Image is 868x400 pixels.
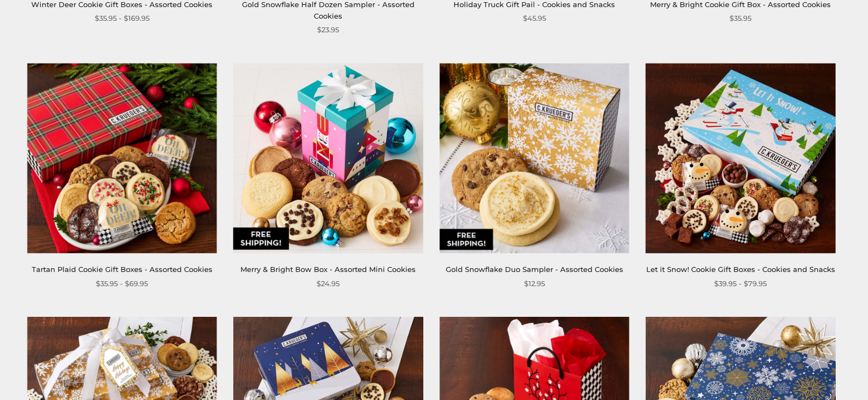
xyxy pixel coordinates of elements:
span: $12.95 [524,278,545,289]
a: Let it Snow! Cookie Gift Boxes - Cookies and Snacks [646,265,835,274]
span: $39.95 - $79.95 [714,278,767,289]
span: $35.95 - $69.95 [96,278,148,289]
img: Gold Snowflake Duo Sampler - Assorted Cookies [440,63,629,253]
img: Tartan Plaid Cookie Gift Boxes - Assorted Cookies [27,63,217,253]
img: Let it Snow! Cookie Gift Boxes - Cookies and Snacks [646,63,835,253]
span: $45.95 [523,13,546,24]
a: Merry & Bright Bow Box - Assorted Mini Cookies [240,265,416,274]
span: $35.95 - $169.95 [95,13,150,24]
img: Merry & Bright Bow Box - Assorted Mini Cookies [233,63,423,253]
span: $35.95 [729,13,751,24]
span: $23.95 [317,24,339,36]
a: Gold Snowflake Duo Sampler - Assorted Cookies [446,265,623,274]
span: $24.95 [317,278,340,289]
a: Tartan Plaid Cookie Gift Boxes - Assorted Cookies [32,265,212,274]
